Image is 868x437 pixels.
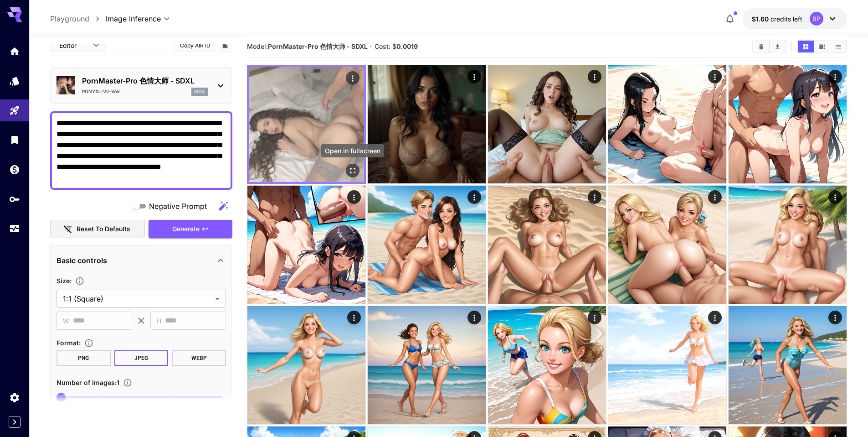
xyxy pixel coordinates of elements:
[81,338,97,348] button: Choose the file format for the output image.
[321,144,384,157] div: Open in fullscreen
[249,67,364,182] img: 2Q==
[106,13,161,24] span: Image Inference
[347,311,361,324] div: Actions
[82,75,208,86] p: PornMaster-Pro 色情大师 - SDXL
[753,41,769,52] button: Clear All
[9,164,20,175] div: Wallet
[56,72,226,99] div: PornMaster-Pro 色情大师 - SDXLponyXL-V2-VAEsdxl
[119,378,136,387] button: Specify how many images to generate in a single request. Each image generation will be charged se...
[50,13,106,24] nav: breadcrumb
[114,350,169,366] button: JPEG
[814,41,830,52] button: Show media in video view
[798,41,814,52] button: Show media in grid view
[729,306,847,424] img: 9k=
[9,416,21,428] button: Expand sidebar
[347,190,361,204] div: Actions
[368,65,486,183] img: 9k=
[56,379,119,386] span: Number of images : 1
[467,70,481,83] div: Actions
[9,75,20,87] div: Models
[9,134,20,146] div: Library
[797,40,847,53] div: Show media in grid viewShow media in video viewShow media in list view
[708,70,722,83] div: Actions
[770,41,786,52] button: Download All
[743,8,847,29] button: $1.6018BP
[375,42,418,50] span: Cost: $
[9,105,20,116] div: Playground
[172,224,200,235] span: Generate
[63,316,69,326] span: W
[56,277,72,285] span: Size :
[830,41,846,52] button: Show media in list view
[59,41,87,50] span: Editor
[63,293,211,304] span: 1:1 (Square)
[368,186,486,304] img: 2Q==
[172,350,226,366] button: WEBP
[9,223,20,234] div: Usage
[729,65,847,183] img: Z
[828,70,842,83] div: Actions
[608,186,726,304] img: 2Q==
[175,39,216,52] button: Copy AIR ID
[56,350,111,366] button: PNG
[810,12,823,26] div: BP
[370,41,372,52] p: ·
[488,186,606,304] img: Z
[752,14,802,24] div: $1.6018
[9,193,20,205] div: API Keys
[708,311,722,324] div: Actions
[346,164,360,177] div: Open in fullscreen
[608,65,726,183] img: 9k=
[467,190,481,204] div: Actions
[729,186,847,304] img: 2Q==
[247,186,365,304] img: 9k=
[608,306,726,424] img: 2Q==
[221,40,229,51] button: Add to library
[828,190,842,204] div: Actions
[268,42,368,50] b: PornMaster-Pro 色情大师 - SDXL
[368,306,486,424] img: Z
[194,88,205,95] p: sdxl
[488,65,606,183] img: 2Q==
[588,190,601,204] div: Actions
[588,311,601,324] div: Actions
[9,392,20,403] div: Settings
[56,339,81,347] span: Format :
[56,255,107,266] p: Basic controls
[50,220,145,239] button: Reset to defaults
[588,70,601,83] div: Actions
[56,250,226,271] div: Basic controls
[752,40,786,53] div: Clear AllDownload All
[488,306,606,424] img: 9k=
[770,15,802,23] span: credits left
[247,306,365,424] img: Z
[9,46,20,57] div: Home
[708,190,722,204] div: Actions
[82,88,120,95] p: ponyXL-V2-VAE
[72,276,88,286] button: Adjust the dimensions of the generated image by specifying its width and height in pixels, or sel...
[346,71,360,85] div: Actions
[50,13,89,24] a: Playground
[467,311,481,324] div: Actions
[149,220,232,239] button: Generate
[828,311,842,324] div: Actions
[149,201,207,212] span: Negative Prompt
[157,316,161,326] span: H
[247,42,368,50] span: Model:
[396,42,418,50] b: 0.0019
[752,15,770,23] span: $1.60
